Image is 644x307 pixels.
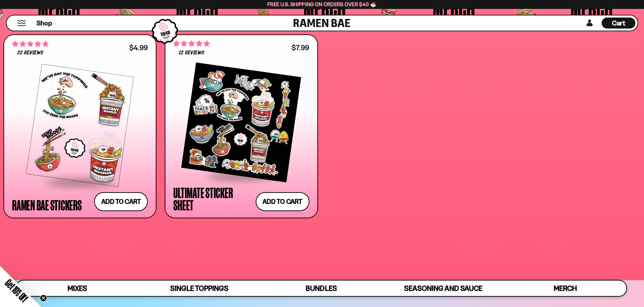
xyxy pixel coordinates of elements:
[129,44,148,51] div: $4.99
[3,34,156,218] a: 4.75 stars 32 reviews $4.99 Ramen Bae Stickers Add to cart
[179,50,204,56] span: 12 reviews
[173,39,210,48] span: 5.00 stars
[173,186,252,211] div: Ultimate Sticker Sheet
[40,295,47,301] button: Close teaser
[292,44,309,51] div: $7.99
[37,19,52,28] span: Shop
[37,18,52,29] a: Shop
[12,199,82,211] div: Ramen Bae Stickers
[256,192,309,211] button: Add to cart
[12,40,49,48] span: 4.75 stars
[94,192,148,211] button: Add to cart
[17,20,26,26] button: Mobile Menu Trigger
[602,15,635,31] a: Cart
[17,50,43,56] span: 32 reviews
[612,19,625,27] span: Cart
[165,34,318,218] a: 5.00 stars 12 reviews $7.99 Ultimate Sticker Sheet Add to cart
[267,1,377,8] span: Free U.S. Shipping on Orders over $40 🍜
[3,277,30,304] span: Get 10% Off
